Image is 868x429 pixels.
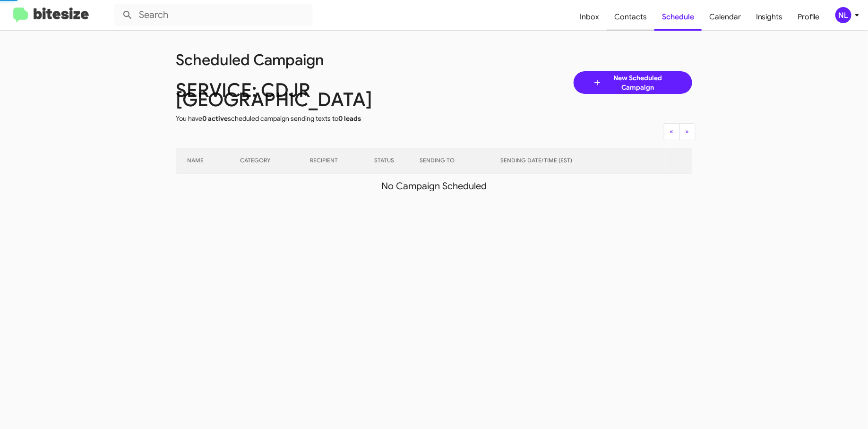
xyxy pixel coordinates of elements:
a: Insights [748,3,791,31]
th: SENDING DATE/TIME (EST) [500,148,666,174]
span: 0 leads [339,114,361,123]
a: Inbox [572,3,607,31]
a: Profile [791,3,827,31]
span: New Scheduled Campaign [602,73,673,92]
span: 0 active [203,114,228,123]
div: Scheduled Campaign [169,55,441,65]
span: « [670,127,674,135]
nav: Page navigation example [664,123,696,140]
a: Schedule [654,3,702,31]
th: NAME [176,148,241,174]
th: STATUS [374,148,420,174]
th: SENDING TO [420,148,500,174]
div: SERVICE: CDJR [GEOGRAPHIC_DATA] [169,85,441,104]
button: Previous [664,123,680,140]
th: RECIPIENT [310,148,374,174]
a: Contacts [607,3,654,31]
button: NL [827,7,858,23]
a: Calendar [702,3,748,31]
button: Next [679,123,696,140]
input: Search [114,4,313,26]
div: You have scheduled campaign sending texts to [169,114,441,123]
div: NL [835,7,851,23]
div: No Campaign Scheduled [176,182,692,191]
a: New Scheduled Campaign [574,71,692,94]
th: CATEGORY [240,148,309,174]
span: » [686,127,689,135]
